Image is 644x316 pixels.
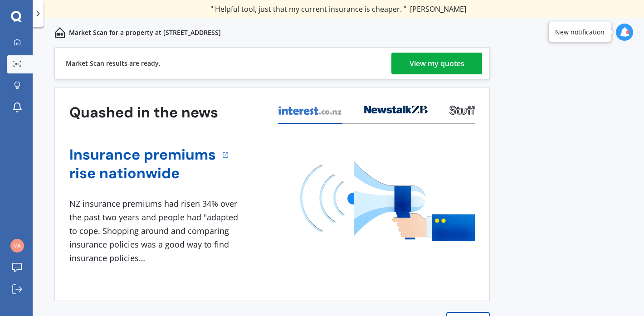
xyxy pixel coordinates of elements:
[54,27,65,38] img: home-and-contents.b802091223b8502ef2dd.svg
[300,161,475,241] img: media image
[10,239,24,253] img: de4a927618a6c0baff081e7c37470c7b
[69,164,216,183] a: rise nationwide
[69,28,221,37] p: Market Scan for a property at [STREET_ADDRESS]
[555,28,605,37] div: New notification
[410,53,464,74] div: View my quotes
[69,197,242,265] div: NZ insurance premiums had risen 34% over the past two years and people had "adapted to cope. Shop...
[391,53,482,74] a: View my quotes
[66,48,161,79] div: Market Scan results are ready.
[69,103,218,122] h3: Quashed in the news
[69,146,216,164] a: Insurance premiums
